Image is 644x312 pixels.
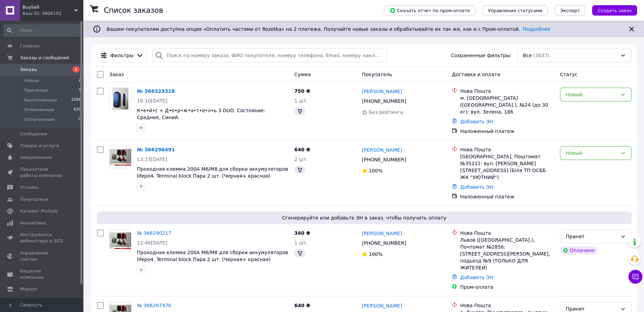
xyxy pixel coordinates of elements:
a: [PERSON_NAME] [362,88,402,95]
a: Проходная клемма 200A M6/M8 для сборки аккумуляторов lifepo4. Terminal block Пара 2 шт. (Черная+ ... [137,166,288,179]
span: Статус [560,72,578,77]
img: Фото товару [112,88,129,109]
span: Покупатель [362,72,392,77]
span: Отзывы [20,184,38,190]
a: Фото товару [109,146,131,168]
span: Главная [20,43,39,49]
a: [PERSON_NAME] [362,302,402,309]
span: Кошелек компании [20,268,64,280]
span: 0 [79,116,81,123]
a: № 366290217 [137,230,171,236]
a: К•е•й•с + Д•е•р•ж•а•т•е•л•ь 3 DUO. Состояние: Среднее, Синий. [137,108,265,120]
div: Нова Пошта [460,230,554,237]
span: Без рейтинга [369,109,403,115]
span: 1 [73,66,80,72]
span: 340 ₴ [294,230,310,236]
span: Инструменты вебмастера и SEO [20,232,64,244]
span: Сообщения [20,131,47,137]
span: Управление статусами [488,8,542,13]
button: Скачать отчет по пром-оплате [384,5,476,16]
span: Заказы [20,66,37,73]
a: Фото товару [109,230,131,252]
span: [PHONE_NUMBER] [362,98,406,104]
span: 16:10[DATE] [137,98,167,104]
span: 640 ₴ [294,147,310,152]
span: Отмененные [24,107,54,113]
span: Сохраненные фильтры: [451,52,512,59]
a: Проходная клемма 200A M6/M8 для сборки аккумуляторов lifepo4. Terminal block Пара 2 шт. (Черная+ ... [137,250,288,262]
a: № 366296491 [137,147,175,152]
a: Фото товару [109,88,131,110]
span: Управление сайтом [20,250,64,262]
span: Новые [24,78,39,84]
span: 640 ₴ [294,303,310,308]
div: Наложенный платеж [460,128,554,135]
span: Скачать отчет по пром-оплате [389,7,470,14]
span: 100% [369,168,383,173]
span: Вашим покупателям доступна опция «Оплатить частями от Rozetka» на 2 платежа. Получайте новые зака... [107,26,551,32]
span: Заказ [109,72,124,77]
div: Пром-оплата [460,284,554,291]
div: [GEOGRAPHIC_DATA], Поштомат №35211: вул. [PERSON_NAME][STREET_ADDRESS] (Біля ТП ОСББ ЖК "УЮТНИЙ") [460,153,554,181]
div: Львов ([GEOGRAPHIC_DATA].), Почтомат №2856: [STREET_ADDRESS][PERSON_NAME], подьезд №9 (ТОЛЬКО ДЛЯ... [460,237,554,271]
span: Заказы и сообщения [20,55,69,61]
span: (3037) [533,53,550,58]
img: Фото товару [110,232,131,249]
div: Нова Пошта [460,146,554,153]
span: [PHONE_NUMBER] [362,157,406,162]
span: Сгенерируйте или добавьте ЭН в заказ, чтобы получить оплату [100,214,629,221]
span: Принятые [24,87,48,93]
span: [PHONE_NUMBER] [362,240,406,246]
span: Доставка и оплата [452,72,500,77]
span: 100% [369,251,383,257]
span: Все [523,52,532,59]
span: Показатели работы компании [20,166,64,179]
span: 1 шт. [294,98,308,104]
a: Добавить ЭН [460,184,493,190]
a: Добавить ЭН [460,119,493,124]
div: Ваш ID: 3806101 [22,10,83,17]
div: Оплачено [560,246,597,255]
span: Аналитика [20,220,46,226]
span: Маркет [20,286,38,292]
a: [PERSON_NAME] [362,146,402,153]
h1: Список заказов [104,6,163,15]
span: Сумма [294,72,311,77]
span: 12:46[DATE] [137,240,167,246]
div: Принят [566,233,617,240]
span: Покупатели [20,196,48,203]
span: Каталог ProSale [20,208,57,214]
span: 2 шт. [294,157,308,162]
div: м. [GEOGRAPHIC_DATA] ([GEOGRAPHIC_DATA].), №24 (до 30 кг): вул. Зелена, 186 [460,95,554,115]
input: Поиск [3,24,82,37]
div: Новый [566,149,617,157]
div: Нова Пошта [460,88,554,95]
span: Уведомления [20,154,52,161]
input: Поиск по номеру заказа, ФИО покупателя, номеру телефона, Email, номеру накладной [152,48,387,62]
span: Товары и услуги [20,143,59,149]
button: Создать заказ [592,5,637,16]
div: Наложенный платеж [460,193,554,200]
span: 7 [79,87,81,93]
span: Выполненные [24,97,57,103]
a: № 366323318 [137,88,175,94]
span: 2 [79,78,81,84]
a: Подробнее [523,26,551,32]
a: Добавить ЭН [460,275,493,280]
span: Экспорт [560,8,580,13]
div: Нова Пошта [460,302,554,309]
button: Экспорт [555,5,585,16]
span: Оплаченные [24,116,54,123]
span: 2398 [71,97,81,103]
div: Новый [566,91,617,98]
img: Фото товару [110,149,131,166]
span: Фильтры [110,52,133,59]
span: 1 шт. [294,240,308,246]
button: Чат с покупателем [628,270,642,284]
a: № 366267476 [137,303,171,308]
span: 750 ₴ [294,88,310,94]
a: Создать заказ [585,7,637,13]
